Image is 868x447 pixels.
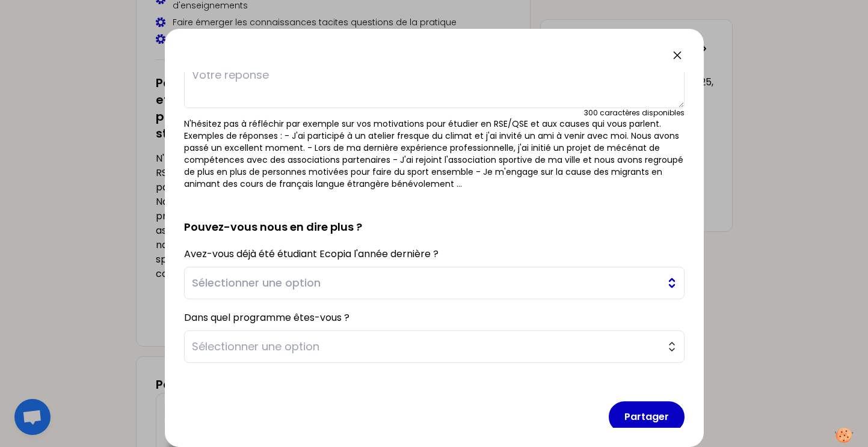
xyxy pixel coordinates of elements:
button: Sélectionner une option [184,267,685,299]
button: Partager [609,401,685,433]
p: N'hésitez pas à réfléchir par exemple sur vos motivations pour étudier en RSE/QSE et aux causes q... [184,118,685,190]
button: Sélectionner une option [184,330,685,363]
h2: Pouvez-vous nous en dire plus ? [184,199,685,236]
div: 300 caractères disponibles [584,108,685,118]
label: Dans quel programme êtes-vous ? [184,311,349,324]
label: Avez-vous déjà été étudiant Ecopia l'année dernière ? [184,247,439,261]
span: Sélectionner une option [192,338,660,355]
span: Sélectionner une option [192,275,660,291]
